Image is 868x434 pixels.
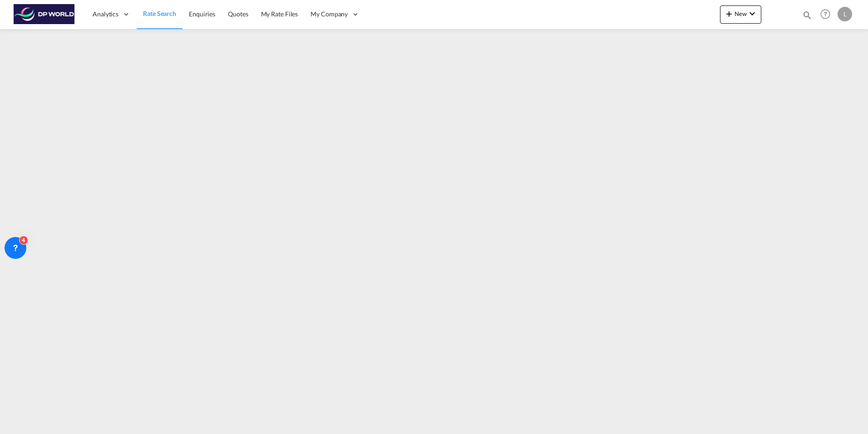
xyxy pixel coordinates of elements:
[14,4,75,25] img: c08ca190194411f088ed0f3ba295208c.png
[838,7,852,21] div: L
[724,10,758,17] span: New
[720,5,761,24] button: icon-plus 400-fgNewicon-chevron-down
[818,6,833,22] span: Help
[261,10,298,18] span: My Rate Files
[143,10,176,17] span: Rate Search
[802,10,812,24] div: icon-magnify
[189,10,215,18] span: Enquiries
[802,10,812,20] md-icon: icon-magnify
[228,10,248,18] span: Quotes
[93,10,118,19] span: Analytics
[747,8,758,19] md-icon: icon-chevron-down
[724,8,735,19] md-icon: icon-plus 400-fg
[311,10,348,19] span: My Company
[818,6,838,23] div: Help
